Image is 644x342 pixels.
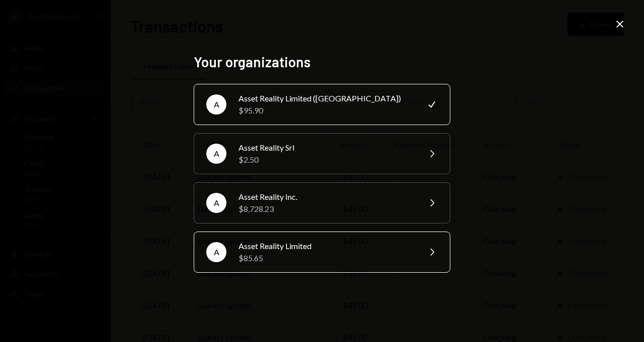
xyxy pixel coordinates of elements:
[238,203,414,215] div: $8,728.23
[206,94,226,115] div: A
[238,240,414,252] div: Asset Reality Limited
[206,242,226,262] div: A
[194,232,450,273] button: AAsset Reality Limited$85.65
[238,104,414,117] div: $95.90
[194,133,450,174] button: AAsset Reality Srl$2.50
[194,182,450,223] button: AAsset Reality Inc.$8,728.23
[238,92,414,104] div: Asset Reality Limited ([GEOGRAPHIC_DATA])
[238,142,414,154] div: Asset Reality Srl
[206,193,226,213] div: A
[238,252,414,264] div: $85.65
[194,52,450,72] h2: Your organizations
[194,84,450,125] button: AAsset Reality Limited ([GEOGRAPHIC_DATA])$95.90
[206,144,226,164] div: A
[238,154,414,166] div: $2.50
[238,191,414,203] div: Asset Reality Inc.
